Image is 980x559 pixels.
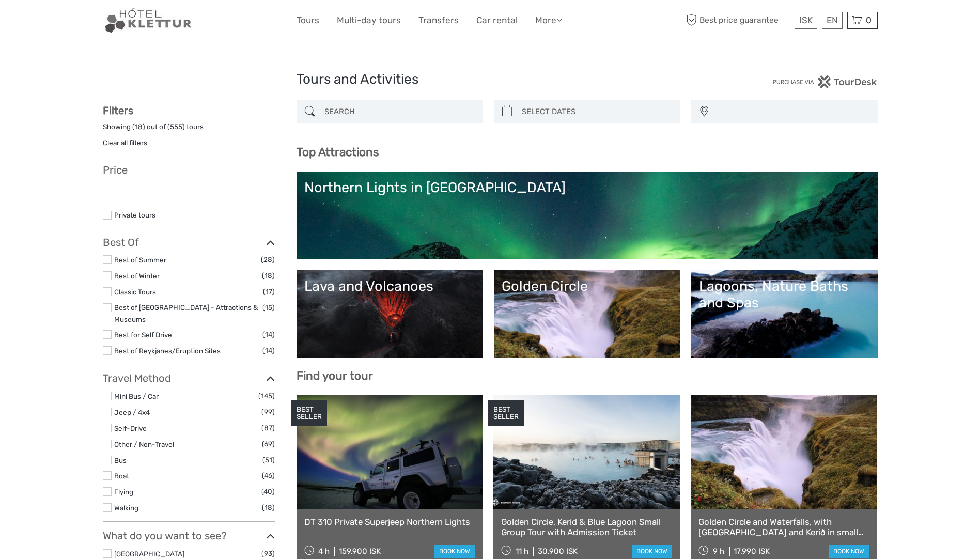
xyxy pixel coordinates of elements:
a: More [535,13,562,28]
span: (46) [262,470,275,482]
a: Best of Reykjanes/Eruption Sites [114,347,221,355]
a: Private tours [114,211,155,219]
span: 11 h [516,547,528,556]
label: 555 [170,122,182,132]
a: Tours [297,13,319,28]
a: Lava and Volcanoes [304,278,475,350]
span: (28) [261,254,275,266]
div: Showing ( ) out of ( ) tours [103,122,275,138]
a: book now [632,545,672,558]
h3: Travel Method [103,372,275,384]
label: 18 [135,122,143,132]
div: 17.990 ISK [734,547,770,556]
a: [GEOGRAPHIC_DATA] [114,550,184,558]
span: (18) [262,502,275,514]
strong: Filters [103,104,133,117]
a: Best of Summer [114,256,166,264]
span: (40) [261,486,275,498]
a: Best of [GEOGRAPHIC_DATA] - Attractions & Museums [114,303,258,323]
span: (145) [258,390,275,402]
a: Best for Self Drive [114,331,172,339]
a: Self-Drive [114,424,147,432]
div: EN [822,12,843,29]
div: Lava and Volcanoes [304,278,475,294]
span: (87) [261,422,275,434]
span: (51) [262,454,275,466]
a: Golden Circle [502,278,673,350]
span: (14) [262,345,275,356]
b: Find your tour [297,369,373,383]
a: Lagoons, Nature Baths and Spas [699,278,870,350]
h3: Best Of [103,236,275,249]
img: Our services [103,8,194,33]
a: Golden Circle, Kerid & Blue Lagoon Small Group Tour with Admission Ticket [501,517,672,538]
span: (99) [261,406,275,418]
a: Boat [114,472,129,480]
h1: Tours and Activities [297,71,684,88]
img: PurchaseViaTourDesk.png [772,75,877,88]
a: Best of Winter [114,272,160,280]
div: BEST SELLER [291,400,327,426]
div: Golden Circle [502,278,673,294]
span: 0 [864,15,873,25]
a: book now [434,545,475,558]
a: Clear all filters [103,138,147,147]
input: SEARCH [320,103,478,121]
a: Walking [114,504,138,512]
a: Northern Lights in [GEOGRAPHIC_DATA] [304,179,870,252]
a: Bus [114,456,127,464]
a: Golden Circle and Waterfalls, with [GEOGRAPHIC_DATA] and Kerið in small group [698,517,869,538]
a: Car rental [476,13,518,28]
span: (18) [262,270,275,282]
div: BEST SELLER [488,400,524,426]
h3: What do you want to see? [103,530,275,542]
a: Jeep / 4x4 [114,408,150,416]
h3: Price [103,164,275,176]
span: (69) [262,438,275,450]
a: Classic Tours [114,288,156,296]
a: Transfers [418,13,459,28]
a: Multi-day tours [337,13,401,28]
a: Mini Bus / Car [114,392,159,400]
span: ISK [799,15,813,25]
div: Lagoons, Nature Baths and Spas [699,278,870,312]
a: DT 310 Private Superjeep Northern Lights [304,517,475,527]
span: (14) [262,329,275,340]
div: Northern Lights in [GEOGRAPHIC_DATA] [304,179,870,196]
a: Flying [114,488,133,496]
b: Top Attractions [297,145,379,159]
a: Other / Non-Travel [114,440,174,448]
span: (15) [262,302,275,314]
span: 9 h [713,547,724,556]
input: SELECT DATES [518,103,675,121]
span: 4 h [318,547,330,556]
div: 30.900 ISK [538,547,578,556]
a: book now [829,545,869,558]
div: 159.900 ISK [339,547,381,556]
span: (17) [263,286,275,298]
span: Best price guarantee [684,12,792,29]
